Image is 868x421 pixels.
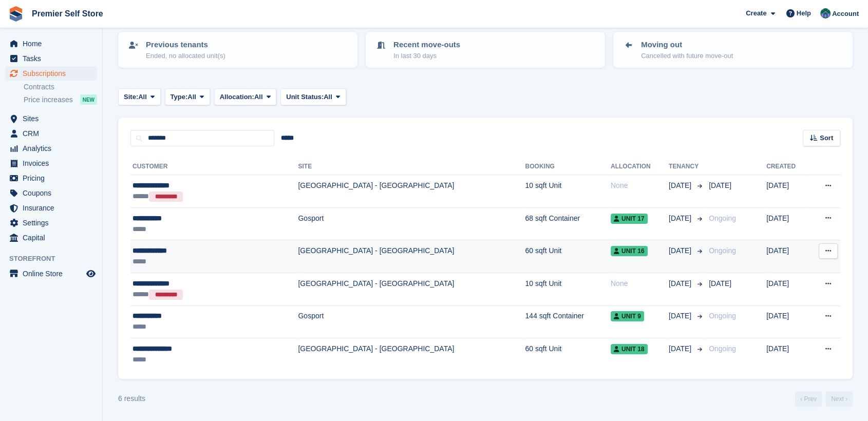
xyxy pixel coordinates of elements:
[669,343,693,354] span: [DATE]
[611,159,669,175] th: Allocation
[165,88,210,105] button: Type: All
[525,207,610,240] td: 68 sqft Container
[254,92,263,102] span: All
[298,207,525,240] td: Gosport
[393,51,460,61] p: In last 30 days
[23,216,84,230] span: Settings
[766,305,809,338] td: [DATE]
[5,156,97,170] a: menu
[746,8,766,18] span: Create
[138,92,147,102] span: All
[8,6,24,22] img: stora-icon-8386f47178a22dfd0bd8f6a31ec36ba5ce8667c1dd55bd0f319d3a0aa187defe.svg
[5,171,97,185] a: menu
[611,246,648,256] span: Unit 16
[614,33,852,67] a: Moving out Cancelled with future move-out
[795,391,822,407] a: Previous
[146,39,225,51] p: Previous tenants
[525,338,610,371] td: 60 sqft Unit
[23,266,84,281] span: Online Store
[641,51,733,61] p: Cancelled with future move-out
[669,180,693,191] span: [DATE]
[220,92,254,102] span: Allocation:
[709,345,736,353] span: Ongoing
[124,92,138,102] span: Site:
[118,393,145,404] div: 6 results
[5,36,97,51] a: menu
[766,207,809,240] td: [DATE]
[709,246,736,255] span: Ongoing
[298,159,525,175] th: Site
[766,175,809,208] td: [DATE]
[611,214,648,224] span: Unit 17
[9,254,102,264] span: Storefront
[709,279,731,288] span: [DATE]
[669,245,693,256] span: [DATE]
[298,273,525,305] td: [GEOGRAPHIC_DATA] - [GEOGRAPHIC_DATA]
[23,141,84,156] span: Analytics
[23,36,84,51] span: Home
[611,344,648,354] span: Unit 18
[5,51,97,66] a: menu
[5,111,97,126] a: menu
[23,231,84,245] span: Capital
[669,213,693,224] span: [DATE]
[24,95,73,105] span: Price increases
[24,94,97,105] a: Price increases NEW
[28,5,107,22] a: Premier Self Store
[611,311,644,321] span: Unit 9
[23,201,84,215] span: Insurance
[611,278,669,289] div: None
[525,273,610,305] td: 10 sqft Unit
[669,159,705,175] th: Tenancy
[130,159,298,175] th: Customer
[797,8,811,18] span: Help
[793,391,855,407] nav: Page
[187,92,196,102] span: All
[820,133,833,143] span: Sort
[669,278,693,289] span: [DATE]
[5,186,97,200] a: menu
[669,311,693,321] span: [DATE]
[766,159,809,175] th: Created
[525,305,610,338] td: 144 sqft Container
[280,88,346,105] button: Unit Status: All
[23,156,84,170] span: Invoices
[23,126,84,141] span: CRM
[820,8,831,18] img: Jo Granger
[214,88,277,105] button: Allocation: All
[525,175,610,208] td: 10 sqft Unit
[5,141,97,156] a: menu
[146,51,225,61] p: Ended, no allocated unit(s)
[171,92,188,102] span: Type:
[23,171,84,185] span: Pricing
[118,88,161,105] button: Site: All
[393,39,460,51] p: Recent move-outs
[298,240,525,273] td: [GEOGRAPHIC_DATA] - [GEOGRAPHIC_DATA]
[5,201,97,215] a: menu
[5,126,97,141] a: menu
[5,216,97,230] a: menu
[766,273,809,305] td: [DATE]
[324,92,332,102] span: All
[80,94,97,105] div: NEW
[709,312,736,320] span: Ongoing
[85,267,97,280] a: Preview store
[5,266,97,281] a: menu
[23,111,84,126] span: Sites
[5,231,97,245] a: menu
[766,338,809,371] td: [DATE]
[367,33,604,67] a: Recent move-outs In last 30 days
[24,82,97,92] a: Contracts
[286,92,324,102] span: Unit Status:
[826,391,853,407] a: Next
[5,66,97,81] a: menu
[23,186,84,200] span: Coupons
[766,240,809,273] td: [DATE]
[525,159,610,175] th: Booking
[298,338,525,371] td: [GEOGRAPHIC_DATA] - [GEOGRAPHIC_DATA]
[832,9,859,19] span: Account
[298,175,525,208] td: [GEOGRAPHIC_DATA] - [GEOGRAPHIC_DATA]
[611,180,669,191] div: None
[709,214,736,222] span: Ongoing
[119,33,356,67] a: Previous tenants Ended, no allocated unit(s)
